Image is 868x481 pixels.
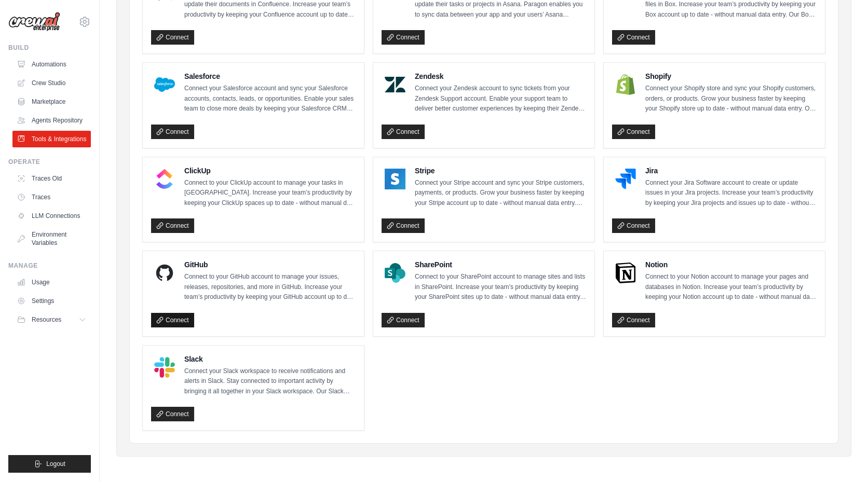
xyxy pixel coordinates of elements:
[151,125,194,139] a: Connect
[645,166,817,176] h4: Jira
[151,218,194,233] a: Connect
[382,125,425,139] a: Connect
[151,407,194,421] a: Connect
[415,178,586,209] p: Connect your Stripe account and sync your Stripe customers, payments, or products. Grow your busi...
[645,71,817,81] h4: Shopify
[382,218,425,233] a: Connect
[12,311,91,328] button: Resources
[612,313,655,327] a: Connect
[415,166,586,176] h4: Stripe
[151,313,194,327] a: Connect
[12,93,91,110] a: Marketplace
[615,74,636,95] img: Shopify Logo
[415,71,586,81] h4: Zendesk
[184,178,356,209] p: Connect to your ClickUp account to manage your tasks in [GEOGRAPHIC_DATA]. Increase your team’s p...
[645,259,817,270] h4: Notion
[645,272,817,303] p: Connect to your Notion account to manage your pages and databases in Notion. Increase your team’s...
[154,74,175,95] img: Salesforce Logo
[184,84,356,114] p: Connect your Salesforce account and sync your Salesforce accounts, contacts, leads, or opportunit...
[12,274,91,291] a: Usage
[154,357,175,378] img: Slack Logo
[12,56,91,73] a: Automations
[32,315,61,324] span: Resources
[8,158,91,166] div: Operate
[12,75,91,91] a: Crew Studio
[154,263,175,283] img: GitHub Logo
[154,169,175,189] img: ClickUp Logo
[612,218,655,233] a: Connect
[382,30,425,45] a: Connect
[12,112,91,129] a: Agents Repository
[385,263,405,283] img: SharePoint Logo
[12,293,91,309] a: Settings
[8,44,91,52] div: Build
[12,131,91,147] a: Tools & Integrations
[184,366,356,397] p: Connect your Slack workspace to receive notifications and alerts in Slack. Stay connected to impo...
[184,272,356,303] p: Connect to your GitHub account to manage your issues, releases, repositories, and more in GitHub....
[382,313,425,327] a: Connect
[184,259,356,270] h4: GitHub
[184,166,356,176] h4: ClickUp
[184,354,356,364] h4: Slack
[645,84,817,114] p: Connect your Shopify store and sync your Shopify customers, orders, or products. Grow your busine...
[8,455,91,473] button: Logout
[615,263,636,283] img: Notion Logo
[415,84,586,114] p: Connect your Zendesk account to sync tickets from your Zendesk Support account. Enable your suppo...
[415,272,586,303] p: Connect to your SharePoint account to manage sites and lists in SharePoint. Increase your team’s ...
[184,71,356,81] h4: Salesforce
[415,259,586,270] h4: SharePoint
[8,12,60,32] img: Logo
[46,460,65,468] span: Logout
[385,74,405,95] img: Zendesk Logo
[151,30,194,45] a: Connect
[12,189,91,205] a: Traces
[12,170,91,187] a: Traces Old
[612,125,655,139] a: Connect
[12,226,91,251] a: Environment Variables
[612,30,655,45] a: Connect
[12,208,91,224] a: LLM Connections
[645,178,817,209] p: Connect your Jira Software account to create or update issues in your Jira projects. Increase you...
[385,169,405,189] img: Stripe Logo
[8,262,91,270] div: Manage
[615,169,636,189] img: Jira Logo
